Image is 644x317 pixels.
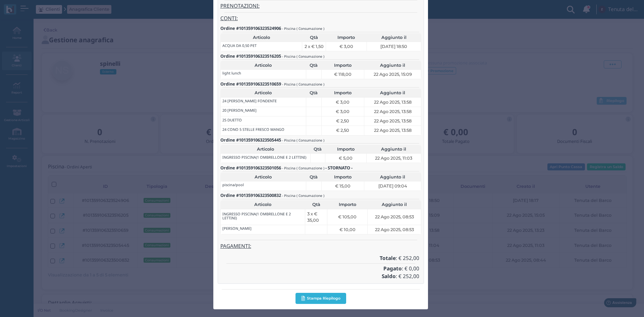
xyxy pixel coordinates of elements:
[383,265,402,272] b: Pagato
[222,212,303,220] h6: INGRESSO PISCINA(1 OMBRELLONE E 2 LETTINI)
[307,211,325,223] span: 3 x € 35,00
[222,108,257,112] h6: 20 [PERSON_NAME]
[334,71,352,77] span: € 118,00
[220,89,306,97] th: Articolo
[374,127,412,134] span: 22 Ago 2025, 13:58
[368,200,421,209] th: Aggiunto il
[20,5,44,10] span: Assistenza
[366,145,421,154] th: Aggiunto il
[220,172,306,181] th: Articolo
[374,99,412,105] span: 22 Ago 2025, 13:58
[374,118,412,124] span: 22 Ago 2025, 13:58
[220,25,281,31] b: Ordine #101359106323524906
[380,255,396,262] b: Totale
[222,226,252,230] h6: [PERSON_NAME]
[220,81,281,87] b: Ordine #101359106323510659
[336,99,350,105] span: € 3,00
[302,33,326,42] th: Qtà
[220,192,281,198] b: Ordine #101359106323500832
[335,183,351,189] span: € 15,00
[222,266,419,272] h4: : € 0,00
[380,43,407,50] span: [DATE] 18:50
[306,89,321,97] th: Qtà
[222,183,244,187] h6: piscina/pool
[336,108,350,115] span: € 3,00
[374,71,412,77] span: 22 Ago 2025, 15:09
[297,54,324,59] small: ( Consumazione )
[306,172,321,181] th: Qtà
[296,293,346,304] button: Stampa Riepilogo
[220,243,251,250] u: PAGAMENTI:
[339,43,353,50] span: € 3,00
[321,89,364,97] th: Importo
[364,61,421,69] th: Aggiunto il
[222,71,241,75] h6: light lunch
[222,274,419,279] h4: : € 252,00
[282,82,296,87] small: - Piscina
[222,99,277,103] h6: 24 [PERSON_NAME] FONDENTE
[297,193,324,198] small: ( Consumazione )
[375,155,412,161] span: 22 Ago 2025, 11:03
[305,200,327,209] th: Qtà
[375,226,414,233] span: 22 Ago 2025, 08:53
[374,108,412,115] span: 22 Ago 2025, 13:58
[325,165,353,171] b: - STORNATO -
[326,33,367,42] th: Importo
[364,89,421,97] th: Aggiunto il
[222,118,242,122] h6: 25 DUETTO
[222,256,419,261] h4: : € 252,00
[321,172,364,181] th: Importo
[282,193,296,198] small: - Piscina
[375,214,414,220] span: 22 Ago 2025, 08:53
[305,43,324,50] span: 2 x € 1,50
[338,214,357,220] span: € 105,00
[378,183,407,189] span: [DATE] 09:04
[220,165,281,171] b: Ordine #101359106323501056
[364,172,421,181] th: Aggiunto il
[306,61,321,69] th: Qtà
[339,155,353,161] span: € 5,00
[367,33,421,42] th: Aggiunto il
[222,155,306,159] h6: INGRESSO PISCINA(1 OMBRELLONE E 2 LETTINI)
[327,200,368,209] th: Importo
[282,166,296,170] small: - Piscina
[220,2,260,9] u: PRENOTAZIONI:
[220,61,306,69] th: Articolo
[220,33,302,42] th: Articolo
[222,44,257,48] h6: ACQUA DA 0,50 PET
[321,61,364,69] th: Importo
[282,26,296,31] small: - Piscina
[310,145,325,154] th: Qtà
[336,118,349,124] span: € 2,50
[220,15,238,22] u: CONTI:
[325,145,366,154] th: Importo
[297,138,324,143] small: ( Consumazione )
[220,145,310,154] th: Articolo
[222,127,284,131] h6: 24 CONO 5 STELLE FRESCO MANGO
[297,166,324,170] small: ( Consumazione )
[339,226,356,233] span: € 10,00
[220,137,281,143] b: Ordine #101359106323505445
[220,200,305,209] th: Articolo
[297,26,324,31] small: ( Consumazione )
[382,273,396,280] b: Saldo
[336,127,349,134] span: € 2,50
[282,54,296,59] small: - Piscina
[297,82,324,87] small: ( Consumazione )
[220,53,281,59] b: Ordine #101359106323516205
[282,138,296,143] small: - Piscina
